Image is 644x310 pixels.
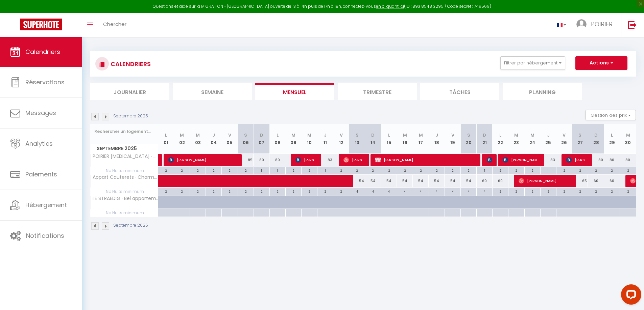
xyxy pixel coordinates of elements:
[356,132,359,138] abbr: S
[349,175,365,187] div: 54
[413,188,429,194] div: 4
[445,188,460,194] div: 4
[270,188,285,194] div: 2
[477,167,492,173] div: 1
[174,167,190,173] div: 2
[572,175,588,187] div: 65
[413,124,429,154] th: 17
[25,201,67,209] span: Hébergement
[349,124,365,154] th: 13
[620,154,636,166] div: 80
[349,167,365,173] div: 2
[397,124,413,154] th: 16
[371,132,375,138] abbr: D
[397,167,413,173] div: 2
[25,109,56,117] span: Messages
[238,154,254,166] div: 85
[524,124,540,154] th: 24
[25,48,60,56] span: Calendriers
[604,167,620,173] div: 2
[269,154,285,166] div: 80
[340,132,343,138] abbr: V
[317,154,333,166] div: 83
[349,188,365,194] div: 4
[616,282,644,310] iframe: LiveChat chat widget
[317,167,333,173] div: 1
[467,132,470,138] abbr: S
[620,188,636,194] div: 2
[508,124,524,154] th: 23
[556,124,572,154] th: 26
[500,56,565,70] button: Filtrer par hébergement
[445,167,460,173] div: 2
[333,188,349,194] div: 2
[92,175,159,180] span: Appart Cauterets · Charmant T2bis, [GEOGRAPHIC_DATA]
[530,132,534,138] abbr: M
[222,124,238,154] th: 05
[212,132,215,138] abbr: J
[103,21,126,28] span: Chercher
[519,174,572,187] span: [PERSON_NAME]
[324,132,327,138] abbr: J
[514,132,518,138] abbr: M
[429,175,445,187] div: 54
[333,124,349,154] th: 12
[376,3,404,9] a: en cliquant ici
[301,124,317,154] th: 10
[493,167,508,173] div: 2
[381,124,397,154] th: 15
[563,132,566,138] abbr: V
[419,132,423,138] abbr: M
[92,196,159,201] span: LE STRAEDIG · Bel appartement 3 chambres Hypercentre/parking
[586,110,636,120] button: Gestion des prix
[365,175,381,187] div: 54
[317,188,333,194] div: 2
[604,188,620,194] div: 2
[91,144,158,153] span: Septembre 2025
[588,154,604,166] div: 80
[269,124,285,154] th: 08
[604,124,620,154] th: 29
[206,188,221,194] div: 2
[206,167,221,173] div: 2
[270,167,285,173] div: 1
[254,167,269,173] div: 1
[302,167,317,173] div: 2
[113,222,148,229] p: Septembre 2025
[25,78,65,86] span: Réservations
[487,153,492,166] span: [PERSON_NAME]
[435,132,438,138] abbr: J
[277,132,279,138] abbr: L
[576,19,587,29] img: ...
[541,188,556,194] div: 2
[190,124,206,154] th: 03
[620,124,636,154] th: 30
[238,124,254,154] th: 06
[477,188,492,194] div: 4
[90,83,169,100] li: Journalier
[429,167,445,173] div: 2
[94,125,154,138] input: Rechercher un logement...
[493,175,508,187] div: 60
[572,167,588,173] div: 2
[91,188,158,195] span: Nb Nuits minimum
[244,132,247,138] abbr: S
[381,188,397,194] div: 4
[413,175,429,187] div: 54
[91,209,158,217] span: Nb Nuits minimum
[91,167,158,174] span: Nb Nuits minimum
[420,83,499,100] li: Tâches
[113,113,148,119] p: Septembre 2025
[461,167,476,173] div: 2
[25,139,53,148] span: Analytics
[508,167,524,173] div: 2
[503,153,540,166] span: [PERSON_NAME]
[365,167,381,173] div: 2
[461,175,477,187] div: 54
[397,175,413,187] div: 54
[604,154,620,166] div: 80
[190,167,206,173] div: 2
[525,188,540,194] div: 2
[291,132,295,138] abbr: M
